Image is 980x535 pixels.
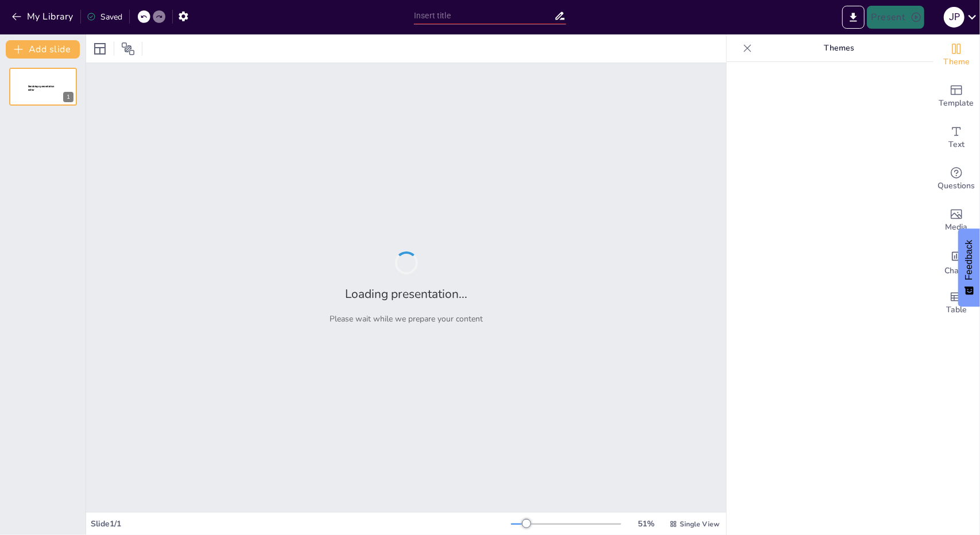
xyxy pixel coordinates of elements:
[91,518,511,529] div: Slide 1 / 1
[87,11,122,22] div: Saved
[944,265,969,277] span: Charts
[964,240,974,280] span: Feedback
[9,68,77,106] div: 1
[63,92,73,102] div: 1
[91,40,109,58] div: Layout
[9,7,78,26] button: My Library
[6,40,80,59] button: Add slide
[944,7,964,28] div: J P
[958,228,980,307] button: Feedback - Show survey
[345,286,467,302] h2: Loading presentation...
[933,241,979,282] div: Add charts and graphs
[948,138,964,151] span: Text
[330,313,483,324] p: Please wait while we prepare your content
[943,56,970,68] span: Theme
[633,518,660,529] div: 51 %
[680,520,719,529] span: Single View
[28,85,55,91] span: Sendsteps presentation editor
[938,180,975,192] span: Questions
[946,304,967,316] span: Table
[944,6,964,29] button: J P
[933,200,979,241] div: Add images, graphics, shapes or video
[933,158,979,200] div: Get real-time input from your audience
[939,97,974,110] span: Template
[933,34,979,76] div: Change the overall theme
[933,76,979,117] div: Add ready made slides
[842,6,865,29] button: Export to PowerPoint
[121,42,135,56] span: Position
[867,6,924,29] button: Present
[946,221,968,234] span: Media
[933,117,979,158] div: Add text boxes
[414,7,554,24] input: Insert title
[757,34,922,62] p: Themes
[933,282,979,324] div: Add a table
